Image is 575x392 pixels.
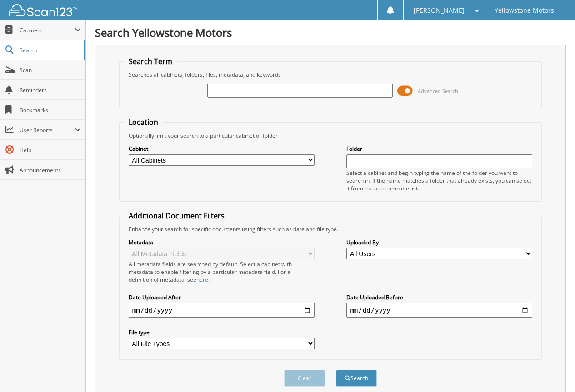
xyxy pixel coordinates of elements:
[414,8,465,13] span: [PERSON_NAME]
[129,303,315,318] input: start
[129,238,315,246] label: Metadata
[20,126,75,134] span: User Reports
[124,225,537,233] div: Enhance your search for specific documents using filters such as date and file type.
[346,303,532,318] input: end
[129,145,315,153] label: Cabinet
[20,106,81,114] span: Bookmarks
[9,4,77,16] img: scan123-logo-white.svg
[284,370,325,387] button: Clear
[124,71,537,79] div: Searches all cabinets, folders, files, metadata, and keywords
[95,25,566,40] h1: Search Yellowstone Motors
[124,117,163,127] legend: Location
[336,370,377,387] button: Search
[418,88,458,94] span: Advanced Search
[20,66,81,74] span: Scan
[346,145,532,153] label: Folder
[124,211,229,221] legend: Additional Document Filters
[124,132,537,139] div: Optionally limit your search to a particular cabinet or folder
[346,293,532,301] label: Date Uploaded Before
[196,276,208,283] a: here
[20,26,75,34] span: Cabinets
[129,293,315,301] label: Date Uploaded After
[20,146,81,154] span: Help
[129,328,315,336] label: File type
[124,56,177,66] legend: Search Term
[346,238,532,246] label: Uploaded By
[495,8,554,13] span: Yellowstone Motors
[20,46,80,54] span: Search
[346,169,532,192] div: Select a cabinet and begin typing the name of the folder you want to search in. If the name match...
[129,260,315,283] div: All metadata fields are searched by default. Select a cabinet with metadata to enable filtering b...
[20,86,81,94] span: Reminders
[20,166,81,174] span: Announcements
